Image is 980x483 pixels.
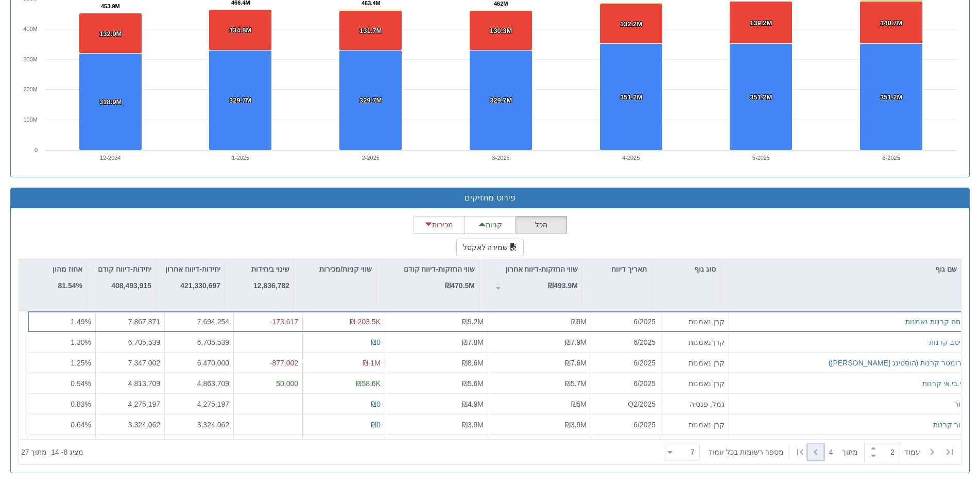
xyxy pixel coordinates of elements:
tspan: 131.7M [359,27,382,35]
tspan: 134.8M [229,26,251,34]
h3: פירוט מחזיקים [19,193,961,203]
p: אחוז מהון [53,263,82,275]
button: מיטב קרנות [929,337,966,347]
tspan: 132.9M [99,30,122,38]
div: Q2/2025 [595,398,656,409]
button: מור קרנות [933,419,966,429]
p: שווי החזקות-דיווח קודם [404,263,475,275]
div: 1.49 % [32,317,91,327]
tspan: 132.2M [620,20,642,28]
text: 3-2025 [492,155,509,161]
div: 6/2025 [595,337,656,347]
span: ₪5M [571,399,587,408]
button: אי.בי.אי קרנות [922,378,966,388]
tspan: 140.7M [880,19,902,27]
tspan: 351.2M [880,93,902,101]
span: ‏עמוד [904,447,920,457]
button: מור [954,398,966,409]
text: 100M [23,116,38,123]
div: -173,617 [238,317,298,327]
div: קרן נאמנות [664,378,725,388]
span: ₪-203.5K [350,318,381,326]
text: 0 [35,147,38,153]
text: 400M [23,26,38,32]
div: קרן נאמנות [664,317,725,327]
div: -877,002 [238,357,298,368]
button: קניות [465,216,516,234]
strong: 12,836,782 [253,281,289,290]
tspan: 329.7M [490,96,512,104]
span: ₪5.7M [565,379,587,387]
p: שינוי ביחידות [251,263,289,275]
div: 7,867,871 [100,317,160,327]
div: ‏ מתוך [660,441,959,463]
tspan: 318.9M [99,98,122,106]
strong: 408,493,915 [111,281,151,290]
div: ברומטר קרנות (הוסטינג [PERSON_NAME]) [829,357,966,368]
div: 6/2025 [595,419,656,429]
span: ₪3.9M [565,420,587,428]
span: ₪0 [371,399,381,408]
tspan: 462M [494,1,508,7]
div: 0.64 % [32,419,91,429]
tspan: 139.2M [750,19,772,27]
text: 5-2025 [752,155,770,161]
div: 3,324,062 [100,419,160,429]
button: שמירה לאקסל [456,239,524,256]
span: ₪0 [371,420,381,428]
div: 0.94 % [32,378,91,388]
div: שם גוף [720,259,961,279]
span: ₪0 [371,338,381,346]
button: קסם קרנות נאמנות [905,317,966,327]
tspan: 329.7M [359,96,382,104]
div: 50,000 [238,378,298,388]
button: מכירות [414,216,465,234]
strong: 421,330,697 [180,281,220,290]
div: 6/2025 [595,317,656,327]
div: תאריך דיווח [582,259,651,279]
div: שווי קניות/מכירות [294,259,376,279]
div: 1.30 % [32,337,91,347]
span: ₪58.6K [356,379,381,387]
span: ₪5.6M [462,379,484,387]
span: 4 [829,447,842,457]
div: קרן נאמנות [664,357,725,368]
text: 1-2025 [232,155,249,161]
div: קרן נאמנות [664,337,725,347]
div: 4,863,709 [169,378,229,388]
div: 4,275,197 [100,398,160,409]
span: ₪8.6M [462,358,484,367]
div: 7,694,254 [169,317,229,327]
tspan: 351.2M [750,93,772,101]
text: 2-2025 [362,155,380,161]
tspan: 130.3M [490,27,512,35]
div: 4,275,197 [169,398,229,409]
span: ₪-1M [363,358,381,367]
span: ‏מספר רשומות בכל עמוד [708,447,784,457]
div: גמל, פנסיה [664,398,725,409]
div: סוג גוף [651,259,720,279]
p: שווי החזקות-דיווח אחרון [505,263,578,275]
tspan: 329.7M [229,96,251,104]
div: 6,705,539 [100,337,160,347]
span: ₪4.9M [462,399,484,408]
div: 0.83 % [32,398,91,409]
strong: 81.54% [58,281,82,290]
text: 12-2024 [100,155,121,161]
div: קרן נאמנות [664,419,725,429]
div: 3,324,062 [169,419,229,429]
tspan: 351.2M [620,93,642,101]
p: יחידות-דיווח קודם [98,263,151,275]
span: ₪9M [571,318,587,326]
span: ₪7.8M [462,338,484,346]
button: הכל [515,216,567,234]
div: 6/2025 [595,378,656,388]
text: 300M [23,56,38,62]
div: 6,705,539 [169,337,229,347]
span: ₪3.9M [462,420,484,428]
text: 4-2025 [622,155,640,161]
